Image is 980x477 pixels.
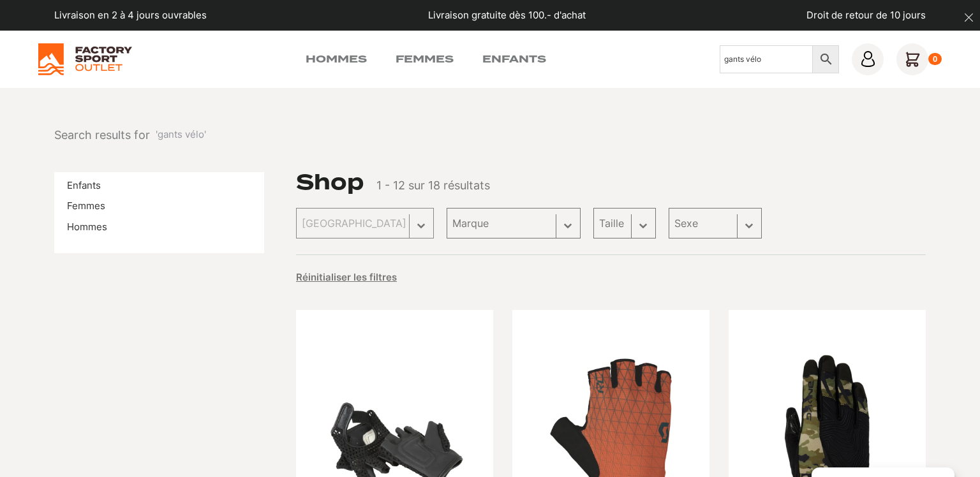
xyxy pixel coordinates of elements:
[38,43,132,75] img: Factory Sport Outlet
[156,128,206,142] span: 'gants vélo'
[396,52,454,67] a: Femmes
[958,6,980,29] button: dismiss
[54,126,206,143] nav: breadcrumbs
[54,8,207,23] p: Livraison en 2 à 4 jours ouvrables
[67,179,101,191] a: Enfants
[928,53,942,66] div: 0
[806,8,926,23] p: Droit de retour de 10 jours
[67,200,105,212] a: Femmes
[428,8,586,23] p: Livraison gratuite dès 100.- d'achat
[296,172,364,193] h1: Shop
[306,52,367,67] a: Hommes
[482,52,546,67] a: Enfants
[720,45,813,73] input: Chercher
[67,221,107,233] a: Hommes
[54,126,206,143] li: Search results for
